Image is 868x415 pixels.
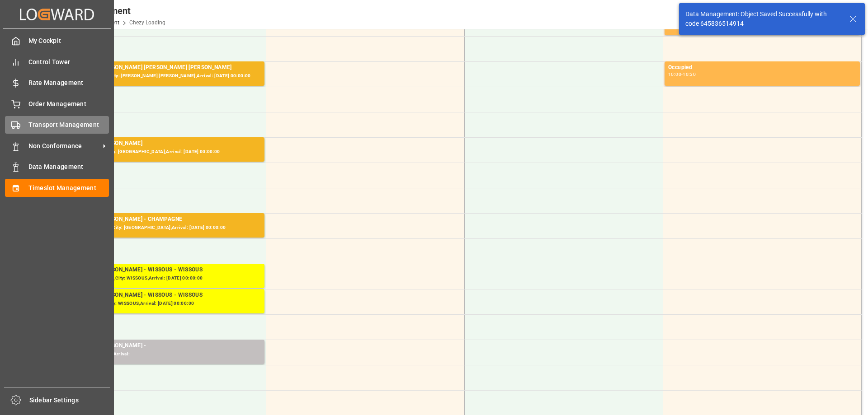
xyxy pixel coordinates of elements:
[5,53,109,70] a: Control Tower
[73,350,261,358] div: Pallets: ,TU: ,City: ,Arrival:
[73,224,261,232] div: Pallets: 4,TU: 174,City: [GEOGRAPHIC_DATA],Arrival: [DATE] 00:00:00
[73,148,261,156] div: Pallets: ,TU: 71,City: [GEOGRAPHIC_DATA],Arrival: [DATE] 00:00:00
[683,72,696,76] div: 10:30
[73,275,261,282] div: Pallets: 20,TU: 562,City: WISSOUS,Arrival: [DATE] 00:00:00
[685,9,841,28] div: Data Management: Object Saved Successfully with code 645836514914
[29,396,110,405] span: Sidebar Settings
[73,139,261,148] div: Transport [PERSON_NAME]
[5,158,109,176] a: Data Management
[668,63,856,72] div: Occupied
[28,99,109,109] span: Order Management
[73,341,261,350] div: Transport [PERSON_NAME] -
[73,266,261,275] div: Transport [PERSON_NAME] - WISSOUS - WISSOUS
[73,300,261,308] div: Pallets: 10,TU: ,City: WISSOUS,Arrival: [DATE] 00:00:00
[73,72,261,80] div: Pallets: 1,TU: 69,City: [PERSON_NAME] [PERSON_NAME],Arrival: [DATE] 00:00:00
[28,78,109,88] span: Rate Management
[5,74,109,92] a: Rate Management
[5,116,109,134] a: Transport Management
[28,36,109,46] span: My Cockpit
[73,63,261,72] div: Transport [PERSON_NAME] [PERSON_NAME] [PERSON_NAME]
[668,72,681,76] div: 10:00
[5,95,109,112] a: Order Management
[73,291,261,300] div: Transport [PERSON_NAME] - WISSOUS - WISSOUS
[5,179,109,196] a: Timeslot Management
[28,162,109,172] span: Data Management
[5,32,109,50] a: My Cockpit
[28,141,100,151] span: Non Conformance
[73,215,261,224] div: Transport [PERSON_NAME] - CHAMPAGNE
[681,72,683,76] div: -
[28,183,109,193] span: Timeslot Management
[28,120,109,130] span: Transport Management
[28,57,109,67] span: Control Tower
